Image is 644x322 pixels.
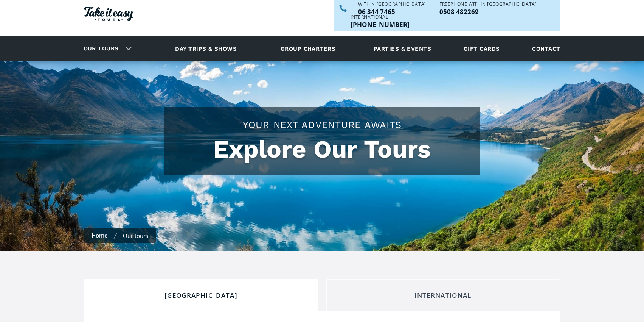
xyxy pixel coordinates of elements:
[332,291,554,300] div: International
[358,2,426,6] div: WITHIN [GEOGRAPHIC_DATA]
[271,38,345,59] a: Group charters
[370,38,435,59] a: Parties & events
[439,8,537,15] p: 0508 482269
[460,38,504,59] a: Gift cards
[351,21,410,28] p: [PHONE_NUMBER]
[351,21,410,28] a: Call us outside of NZ on +6463447465
[84,3,133,27] a: Homepage
[439,2,537,6] div: Freephone WITHIN [GEOGRAPHIC_DATA]
[166,38,246,59] a: Day trips & shows
[358,8,426,15] a: Call us within NZ on 063447465
[90,291,312,300] div: [GEOGRAPHIC_DATA]
[84,7,133,21] img: Take it easy Tours logo
[92,231,108,239] a: Home
[123,232,148,239] div: Our tours
[172,135,472,164] h1: Explore Our Tours
[84,228,156,243] nav: breadcrumbs
[528,38,564,59] a: Contact
[358,8,426,15] p: 06 344 7465
[78,40,124,58] a: Our tours
[351,15,410,19] div: International
[172,118,472,131] h2: Your Next Adventure Awaits
[439,8,537,15] a: Call us freephone within NZ on 0508482269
